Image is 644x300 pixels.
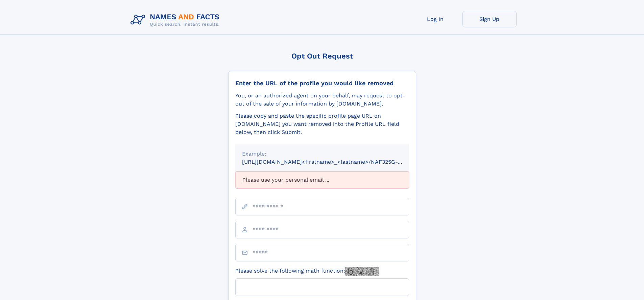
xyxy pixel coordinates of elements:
div: Example: [242,150,402,158]
small: [URL][DOMAIN_NAME]<firstname>_<lastname>/NAF325G-xxxxxxxx [242,159,422,165]
a: Log In [408,11,462,27]
div: Opt Out Request [228,52,416,60]
div: Enter the URL of the profile you would like removed [235,79,409,87]
label: Please solve the following math function: [235,267,379,276]
div: Please use your personal email ... [235,171,409,188]
img: Logo Names and Facts [128,11,225,29]
a: Sign Up [462,11,517,27]
div: Please copy and paste the specific profile page URL on [DOMAIN_NAME] you want removed into the Pr... [235,112,409,136]
div: You, or an authorized agent on your behalf, may request to opt-out of the sale of your informatio... [235,92,409,108]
